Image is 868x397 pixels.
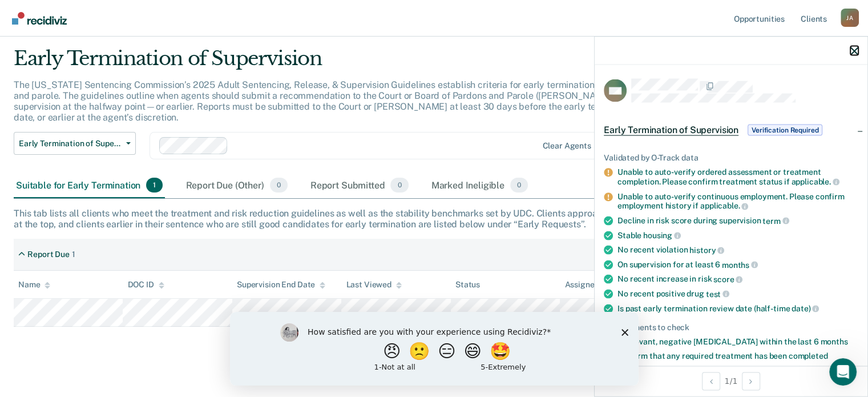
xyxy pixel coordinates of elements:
div: Validated by O-Track data [604,153,858,163]
div: Name [18,280,50,290]
div: Decline in risk score during supervision [617,215,858,226]
div: Unable to auto-verify ordered assessment or treatment completion. Please confirm treatment status... [617,167,858,187]
div: This tab lists all clients who meet the treatment and risk reduction guidelines as well as the st... [14,208,854,230]
div: J A [841,9,859,27]
div: Suitable for Early Termination [14,173,165,198]
div: Confirm that any required treatment has been [617,351,858,360]
div: No recent violation [617,245,858,255]
img: Recidiviz [12,12,67,25]
span: housing [643,231,681,240]
div: Early Termination of Supervision [14,47,665,79]
div: No recent positive drug [617,288,858,299]
span: 1 [146,178,163,193]
button: Previous Opportunity [702,372,720,390]
span: term [762,216,789,225]
div: Early Termination of SupervisionVerification Required [595,112,867,149]
span: Early Termination of Supervision [19,139,122,149]
button: Next Opportunity [742,372,760,390]
div: No recent increase in risk [617,274,858,284]
span: 0 [510,178,528,193]
span: Early Termination of Supervision [604,125,738,136]
span: Verification Required [748,125,822,136]
div: Report Submitted [308,173,411,198]
div: 1 [72,250,75,259]
span: history [689,245,724,254]
div: Assigned to [564,280,618,290]
div: Report Due (Other) [183,173,289,198]
button: Profile dropdown button [841,9,859,27]
span: 0 [390,178,408,193]
div: Status [455,280,480,290]
div: Is past early termination review date (half-time [617,303,858,314]
div: 1 / 1 [595,366,867,396]
div: Supervision End Date [237,280,325,290]
div: Marked Ineligible [429,173,531,198]
span: months [722,260,758,269]
div: DOC ID [127,280,164,290]
span: test [706,289,729,298]
div: Requirements to check [604,323,858,332]
div: If relevant, negative [MEDICAL_DATA] within the last 6 [617,336,858,346]
span: months [820,336,847,346]
p: The [US_STATE] Sentencing Commission’s 2025 Adult Sentencing, Release, & Supervision Guidelines e... [14,79,664,123]
span: date) [792,304,819,313]
iframe: Survey by Kim from Recidiviz [230,312,639,386]
div: On supervision for at least 6 [617,259,858,270]
iframe: Intercom live chat [829,358,857,386]
span: score [713,275,742,284]
div: Last Viewed [346,280,401,290]
div: Unable to auto-verify continuous employment. Please confirm employment history if applicable. [617,191,858,211]
span: completed [789,351,828,360]
div: Clear agents [542,141,591,151]
div: Report Due [27,250,70,259]
span: 0 [270,178,288,193]
div: Stable [617,230,858,240]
